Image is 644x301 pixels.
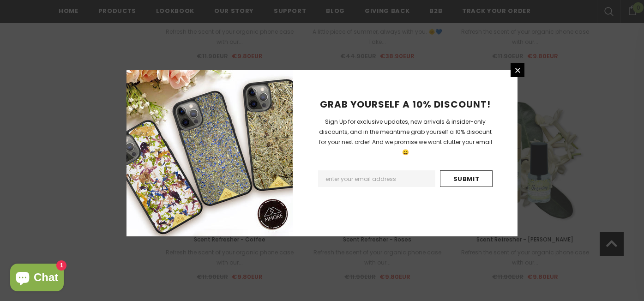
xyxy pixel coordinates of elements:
[511,63,524,77] a: Close
[320,98,491,111] span: GRAB YOURSELF A 10% DISCOUNT!
[318,170,435,187] input: Email Address
[319,118,492,156] span: Sign Up for exclusive updates, new arrivals & insider-only discounts, and in the meantime grab yo...
[440,170,493,187] input: Submit
[7,264,66,294] inbox-online-store-chat: Shopify online store chat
